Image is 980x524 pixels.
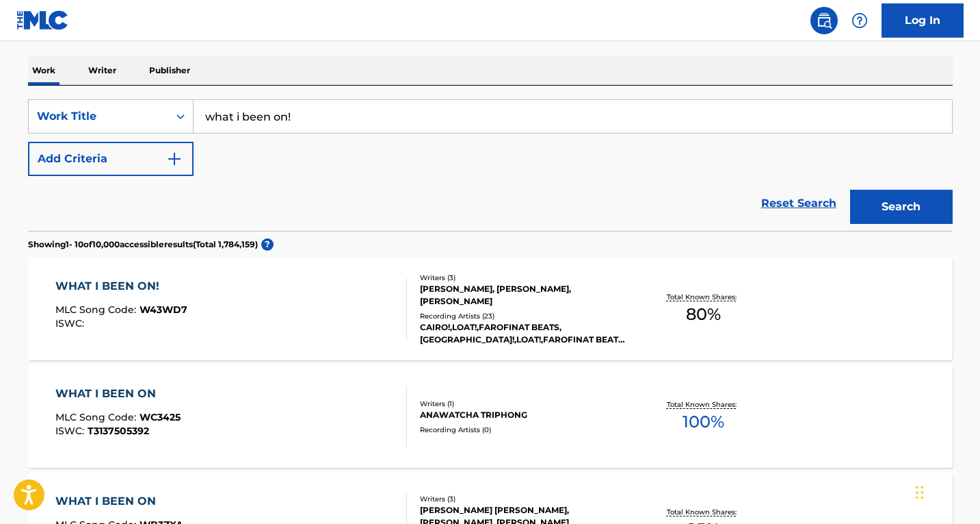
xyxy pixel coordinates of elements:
[55,278,187,295] div: WHAT I BEEN ON!
[55,411,140,423] span: MLC Song Code :
[28,238,258,251] p: Showing 1 - 10 of 10,000 accessible results (Total 1,784,159 )
[420,409,626,421] div: ANAWATCHA TRIPHONG
[683,410,724,434] span: 100 %
[420,321,626,346] div: CAIRO!,LOAT!,FAROFINAT BEATS, [GEOGRAPHIC_DATA]!,LOAT!,FAROFINAT BEATS, [GEOGRAPHIC_DATA]!, FAROF...
[420,494,626,504] div: Writers ( 3 )
[667,399,740,410] p: Total Known Shares:
[261,238,274,251] span: ?
[686,302,721,327] span: 80 %
[420,283,626,308] div: [PERSON_NAME], [PERSON_NAME], [PERSON_NAME]
[667,292,740,302] p: Total Known Shares:
[55,386,181,402] div: WHAT I BEEN ON
[420,399,626,409] div: Writers ( 1 )
[145,56,194,85] p: Publisher
[882,3,964,38] a: Log In
[846,7,873,34] div: Help
[166,151,183,167] img: 9d2ae6d4665cec9f34b9.svg
[55,425,88,437] span: ISWC :
[16,10,69,30] img: MLC Logo
[916,472,924,513] div: Drag
[851,12,868,29] img: help
[28,56,59,85] p: Work
[28,365,953,468] a: WHAT I BEEN ONMLC Song Code:WC3425ISWC:T3137505392Writers (1)ANAWATCHA TRIPHONGRecording Artists ...
[816,12,832,29] img: search
[84,56,120,85] p: Writer
[420,425,626,435] div: Recording Artists ( 0 )
[420,311,626,321] div: Recording Artists ( 23 )
[810,7,838,34] a: Public Search
[850,190,953,224] button: Search
[28,99,953,231] form: Search Form
[754,188,843,219] a: Reset Search
[55,317,88,329] span: ISWC :
[667,507,740,517] p: Total Known Shares:
[37,108,160,125] div: Work Title
[28,142,194,176] button: Add Criteria
[140,411,181,423] span: WC3425
[912,458,980,524] iframe: Chat Widget
[140,303,187,316] span: W43WD7
[420,273,626,283] div: Writers ( 3 )
[88,425,149,437] span: T3137505392
[55,303,140,316] span: MLC Song Code :
[28,258,953,360] a: WHAT I BEEN ON!MLC Song Code:W43WD7ISWC:Writers (3)[PERSON_NAME], [PERSON_NAME], [PERSON_NAME]Rec...
[55,493,183,510] div: WHAT I BEEN ON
